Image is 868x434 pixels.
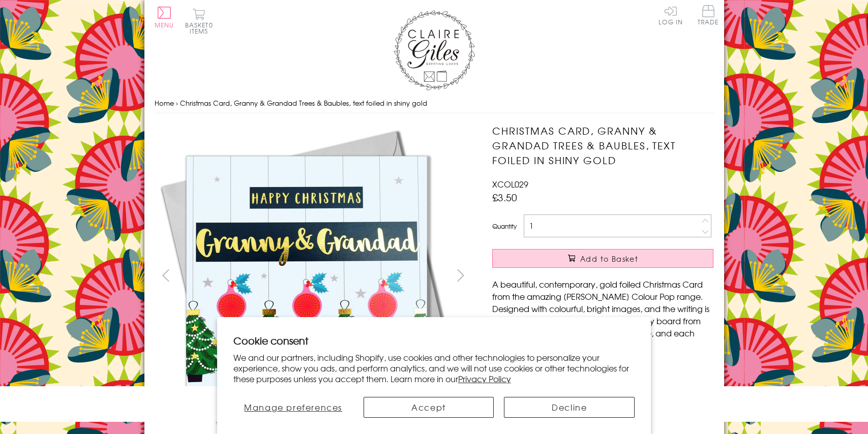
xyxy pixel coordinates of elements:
[492,249,713,268] button: Add to Basket
[155,264,177,287] button: prev
[580,254,638,264] span: Add to Basket
[155,20,174,29] span: Menu
[233,333,635,348] h2: Cookie consent
[472,123,777,428] img: Christmas Card, Granny & Grandad Trees & Baubles, text foiled in shiny gold
[458,373,511,385] a: Privacy Policy
[492,190,517,204] span: £3.50
[155,93,714,114] nav: breadcrumbs
[659,5,683,25] a: Log In
[394,10,475,90] img: Claire Giles Greetings Cards
[233,397,353,418] button: Manage preferences
[492,123,713,167] h1: Christmas Card, Granny & Grandad Trees & Baubles, text foiled in shiny gold
[244,401,342,413] span: Manage preferences
[155,7,174,28] button: Menu
[185,8,213,34] button: Basket0 items
[492,222,517,231] label: Quantity
[364,397,494,418] button: Accept
[154,123,459,428] img: Christmas Card, Granny & Grandad Trees & Baubles, text foiled in shiny gold
[492,178,528,190] span: XCOL029
[176,98,178,108] span: ›
[504,397,635,418] button: Decline
[449,264,472,287] button: next
[698,5,719,27] a: Trade
[190,20,213,36] span: 0 items
[698,5,719,25] span: Trade
[180,98,427,108] span: Christmas Card, Granny & Grandad Trees & Baubles, text foiled in shiny gold
[233,352,635,384] p: We and our partners, including Shopify, use cookies and other technologies to personalize your ex...
[155,98,174,108] a: Home
[492,278,713,351] p: A beautiful, contemporary, gold foiled Christmas Card from the amazing [PERSON_NAME] Colour Pop r...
